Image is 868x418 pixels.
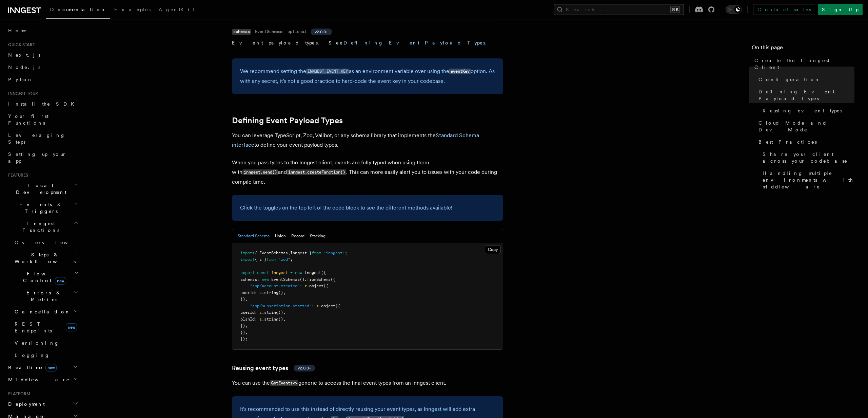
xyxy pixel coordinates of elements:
[275,229,286,243] button: Union
[232,116,343,125] a: Defining Event Payload Types
[262,317,278,322] span: .string
[259,310,262,315] span: z
[232,131,503,150] p: You can leverage TypeScript, Zod, Valibot, or any schema library that implements the to define yo...
[240,203,495,213] p: Click the toggles on the top left of the code block to see the different methods available!
[240,323,245,328] span: })
[255,29,283,34] dd: EventSchemas
[55,277,66,285] span: new
[242,169,278,175] code: inngest.send()
[287,169,346,175] code: inngest.createFunction()
[306,69,349,74] code: INNGEST_EVENT_KEY
[5,110,80,129] a: Your first Functions
[12,270,75,284] span: Flow Control
[307,284,323,288] span: .object
[288,29,307,34] dd: optional
[760,148,854,167] a: Share your client across your codebase
[758,120,854,133] span: Cloud Mode and Dev Mode
[45,364,57,371] span: new
[5,42,35,48] span: Quick start
[288,251,290,255] span: ,
[335,304,340,308] span: ({
[763,151,854,164] span: Share your client across your codebase
[5,220,73,234] span: Inngest Functions
[300,284,302,288] span: :
[5,201,74,215] span: Events & Triggers
[754,57,854,71] span: Create the Inngest Client
[232,363,315,373] a: Reusing event typesv2.0.0+
[818,4,863,15] a: Sign Up
[262,310,278,315] span: .string
[240,317,255,322] span: planId
[250,304,312,308] span: "app/subscription.started"
[310,229,325,243] button: Stacking
[312,304,314,308] span: :
[304,277,331,282] span: .fromSchema
[8,132,65,145] span: Leveraging Steps
[5,401,45,407] span: Deployment
[485,245,501,254] button: Copy
[240,251,255,255] span: import
[262,277,269,282] span: new
[15,340,59,346] span: Versioning
[760,167,854,193] a: Handling multiple environments with middleware
[345,251,347,255] span: ;
[255,317,257,322] span: :
[12,289,74,303] span: Errors & Retries
[5,172,28,178] span: Features
[758,76,820,83] span: Configuration
[323,284,328,288] span: ({
[238,229,270,243] button: Standard Schema
[66,323,77,331] span: new
[259,317,262,322] span: z
[250,284,300,288] span: "app/account.created"
[8,65,40,70] span: Node.js
[245,297,248,302] span: ,
[278,317,283,322] span: ()
[240,67,495,86] p: We recommend setting the as an environment variable over using the option. As with any secret, it...
[5,179,80,198] button: Local Development
[290,257,293,262] span: ;
[760,105,854,117] a: Reusing event types
[5,24,80,37] a: Home
[312,251,321,255] span: from
[8,77,33,82] span: Python
[240,290,255,295] span: userId
[304,270,321,275] span: Inngest
[12,249,80,268] button: Steps & Workflows
[5,91,38,96] span: Inngest tour
[752,54,854,73] a: Create the Inngest Client
[5,129,80,148] a: Leveraging Steps
[8,101,78,107] span: Install the SDK
[554,4,684,15] button: Search...⌘K
[232,39,492,46] p: Event payload types. See .
[756,117,854,136] a: Cloud Mode and Dev Mode
[12,287,80,306] button: Errors & Retries
[255,310,257,315] span: :
[15,321,52,333] span: REST Endpoints
[5,376,70,383] span: Middleware
[763,170,854,190] span: Handling multiple environments with middleware
[752,43,854,54] h4: On this page
[8,151,66,164] span: Setting up your app
[240,297,245,302] span: })
[245,323,248,328] span: ,
[12,318,80,337] a: REST Endpointsnew
[255,251,288,255] span: { EventSchemas
[240,330,245,335] span: })
[259,290,262,295] span: z
[15,240,84,245] span: Overview
[278,310,283,315] span: ()
[12,251,76,265] span: Steps & Workflows
[110,2,155,18] a: Examples
[155,2,199,18] a: AgentKit
[290,270,293,275] span: =
[159,7,195,12] span: AgentKit
[257,277,259,282] span: :
[50,7,106,12] span: Documentation
[255,257,267,262] span: { z }
[5,182,74,196] span: Local Development
[283,310,285,315] span: ,
[316,304,319,308] span: z
[304,284,307,288] span: z
[5,148,80,167] a: Setting up your app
